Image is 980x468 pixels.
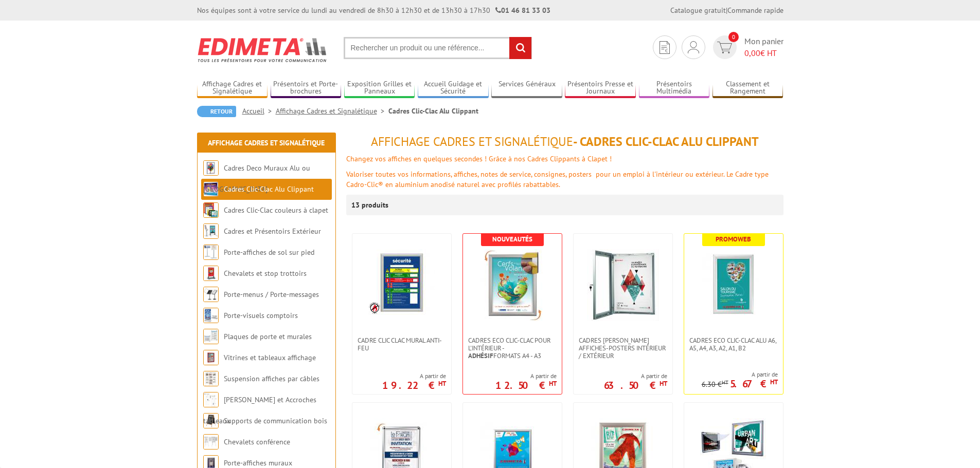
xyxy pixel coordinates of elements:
[382,382,446,388] p: 19.22 €
[344,80,415,97] a: Exposition Grilles et Panneaux
[203,163,310,194] a: Cadres Deco Muraux Alu ou [GEOGRAPHIC_DATA]
[224,205,328,215] a: Cadres Clic-Clac couleurs à clapet
[468,351,493,360] strong: Adhésif
[468,336,557,360] span: Cadres Eco Clic-Clac pour l'intérieur - formats A4 - A3
[698,249,770,321] img: Cadres Eco Clic-Clac alu A6, A5, A4, A3, A2, A1, B2
[744,47,783,59] span: € HT
[684,336,783,352] a: Cadres Eco Clic-Clac alu A6, A5, A4, A3, A2, A1, B2
[712,80,783,97] a: Classement et Rangement
[197,80,268,97] a: Affichage Cadres et Signalétique
[744,48,760,58] span: 0,00
[224,184,314,194] a: Cadres Clic-Clac Alu Clippant
[371,134,573,149] span: Affichage Cadres et Signalétique
[346,170,769,189] font: Valoriser toutes vos informations, affiches, notes de service, consignes, posters pour un emploi ...
[203,434,219,450] img: Chevalets conférence
[224,227,321,236] a: Cadres et Présentoirs Extérieur
[224,416,327,425] a: Supports de communication bois
[727,6,783,15] a: Commande rapide
[660,41,670,54] img: devis rapide
[730,381,778,387] p: 5.67 €
[197,106,236,117] a: Retour
[574,336,672,360] a: Cadres [PERSON_NAME] affiches-posters intérieur / extérieur
[710,35,783,59] a: devis rapide 0 Mon panier 0,00€ HT
[242,106,276,116] a: Accueil
[203,395,316,425] a: [PERSON_NAME] et Accroches tableaux
[276,106,388,116] a: Affichage Cadres et Signalétique
[203,287,219,302] img: Porte-menus / Porte-messages
[197,31,328,69] img: Edimeta
[702,370,778,379] span: A partir de
[438,379,446,388] sup: HT
[688,41,699,53] img: devis rapide
[716,235,751,244] b: Promoweb
[717,42,732,53] img: devis rapide
[476,249,548,321] img: Cadres Eco Clic-Clac pour l'intérieur - <strong>Adhésif</strong> formats A4 - A3
[203,371,219,386] img: Suspension affiches par câbles
[728,32,739,42] span: 0
[604,372,667,380] span: A partir de
[368,249,435,316] img: Cadre CLIC CLAC Mural ANTI-FEU
[463,336,562,360] a: Cadres Eco Clic-Clac pour l'intérieur -Adhésifformats A4 - A3
[224,374,319,383] a: Suspension affiches par câbles
[388,106,478,116] li: Cadres Clic-Clac Alu Clippant
[495,372,557,380] span: A partir de
[382,372,446,380] span: A partir de
[509,37,531,59] input: rechercher
[197,5,550,15] div: Nos équipes sont à votre service du lundi au vendredi de 8h30 à 12h30 et de 13h30 à 17h30
[351,195,390,215] p: 13 produits
[346,135,783,148] h1: - Cadres Clic-Clac Alu Clippant
[358,336,446,352] span: Cadre CLIC CLAC Mural ANTI-FEU
[565,80,636,97] a: Présentoirs Presse et Journaux
[639,80,710,97] a: Présentoirs Multimédia
[203,160,219,176] img: Cadres Deco Muraux Alu ou Bois
[689,336,778,352] span: Cadres Eco Clic-Clac alu A6, A5, A4, A3, A2, A1, B2
[579,336,667,360] span: Cadres [PERSON_NAME] affiches-posters intérieur / extérieur
[203,350,219,365] img: Vitrines et tableaux affichage
[224,332,312,341] a: Plaques de porte et murales
[549,379,557,388] sup: HT
[224,353,316,362] a: Vitrines et tableaux affichage
[495,6,550,15] strong: 01 46 81 33 03
[203,202,219,218] img: Cadres Clic-Clac couleurs à clapet
[203,329,219,344] img: Plaques de porte et murales
[224,269,307,278] a: Chevalets et stop trottoirs
[224,248,314,257] a: Porte-affiches de sol sur pied
[224,311,298,320] a: Porte-visuels comptoirs
[208,138,325,147] a: Affichage Cadres et Signalétique
[670,5,783,15] div: |
[722,379,728,386] sup: HT
[203,245,219,260] img: Porte-affiches de sol sur pied
[702,381,728,388] p: 6.30 €
[224,437,290,446] a: Chevalets conférence
[271,80,342,97] a: Présentoirs et Porte-brochures
[770,378,778,386] sup: HT
[587,249,659,321] img: Cadres vitrines affiches-posters intérieur / extérieur
[203,308,219,323] img: Porte-visuels comptoirs
[744,35,783,59] span: Mon panier
[346,154,612,163] font: Changez vos affiches en quelques secondes ! Grâce à nos Cadres Clippants à Clapet !
[344,37,532,59] input: Rechercher un produit ou une référence...
[491,80,562,97] a: Services Généraux
[203,266,219,281] img: Chevalets et stop trottoirs
[495,382,557,388] p: 12.50 €
[418,80,489,97] a: Accueil Guidage et Sécurité
[660,379,667,388] sup: HT
[203,392,219,407] img: Cimaises et Accroches tableaux
[604,382,667,388] p: 63.50 €
[224,458,292,467] a: Porte-affiches muraux
[670,6,726,15] a: Catalogue gratuit
[203,223,219,239] img: Cadres et Présentoirs Extérieur
[224,290,319,299] a: Porte-menus / Porte-messages
[352,336,451,352] a: Cadre CLIC CLAC Mural ANTI-FEU
[492,235,532,244] b: Nouveautés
